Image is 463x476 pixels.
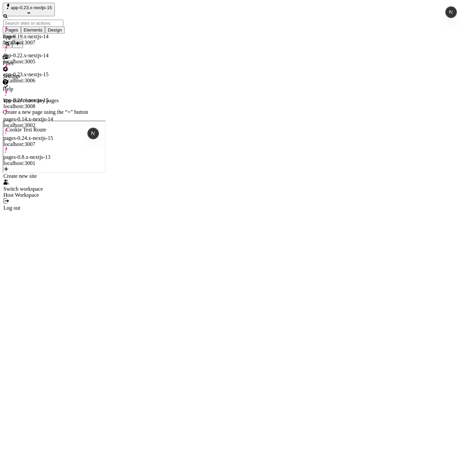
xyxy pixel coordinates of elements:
[3,34,63,40] div: app-0.19.x-nextjs-14
[3,192,63,198] div: Host Workspace
[3,59,63,65] div: localhost:3005
[3,98,460,104] p: You don’t have any pages
[3,154,63,160] div: pages-0.8.x-nextjs-13
[3,205,63,211] div: Log out
[3,26,21,34] button: Pages
[3,97,63,103] div: app-0.24.x-nextjs-15
[3,53,63,59] div: app-0.22.x-nextjs-14
[3,40,63,46] div: localhost:3007
[3,86,84,92] div: Help
[3,71,63,78] div: app-0.23.x-nextjs-15
[3,34,84,40] div: Pages
[3,116,63,122] div: pages-0.14.x-nextjs-14
[3,141,63,147] div: localhost:3007
[3,122,63,128] div: localhost:3002
[3,27,63,211] div: Suggestions
[3,160,63,166] div: localhost:3001
[3,135,63,141] div: pages-0.24.x-nextjs-15
[3,186,63,192] div: Switch workspace
[3,109,460,115] p: Create a new page using the “+” button
[3,121,106,173] iframe: Cookie Feature Detection
[3,78,63,84] div: localhost:3006
[3,73,84,79] div: Settings
[11,5,52,10] span: app-0.23.x-nextjs-15
[3,3,55,16] button: Select site
[3,173,63,179] div: Create new site
[3,103,63,109] div: localhost:3008
[3,60,84,66] div: Files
